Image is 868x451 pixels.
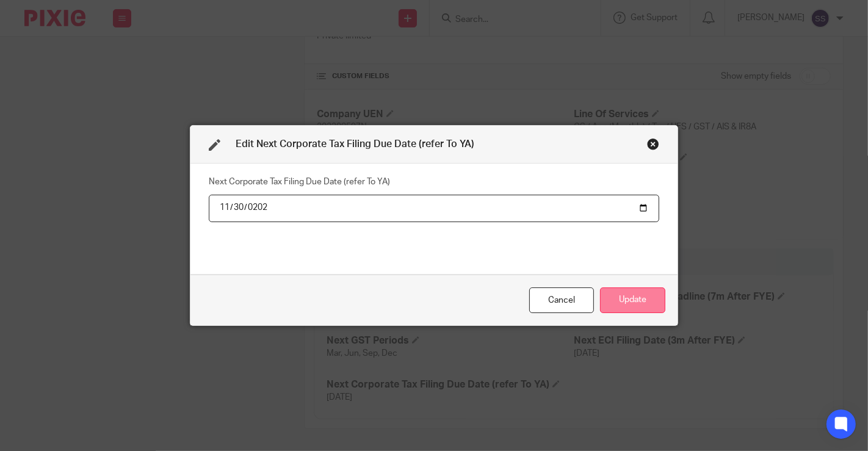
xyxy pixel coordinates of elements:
[529,287,594,314] div: Close this dialog window
[600,287,665,314] button: Update
[236,139,474,149] span: Edit Next Corporate Tax Filing Due Date (refer To YA)
[209,176,390,188] label: Next Corporate Tax Filing Due Date (refer To YA)
[647,138,659,150] div: Close this dialog window
[209,195,659,222] input: YYYY-MM-DD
